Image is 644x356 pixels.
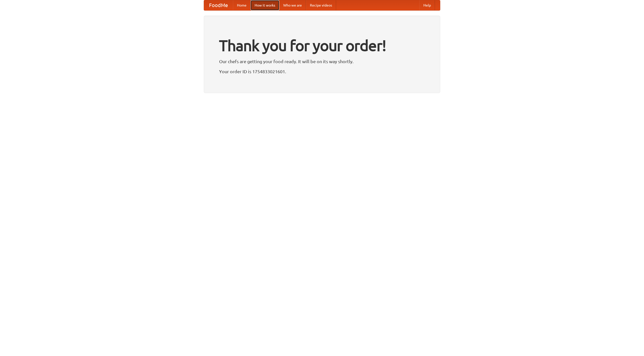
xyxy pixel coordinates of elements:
[251,0,279,10] a: How it works
[219,33,425,58] h1: Thank you for your order!
[279,0,306,10] a: Who we are
[306,0,336,10] a: Recipe videos
[219,58,425,65] p: Our chefs are getting your food ready. It will be on its way shortly.
[219,68,425,75] p: Your order ID is 1754833021601.
[233,0,251,10] a: Home
[419,0,435,10] a: Help
[204,0,233,10] a: FoodMe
